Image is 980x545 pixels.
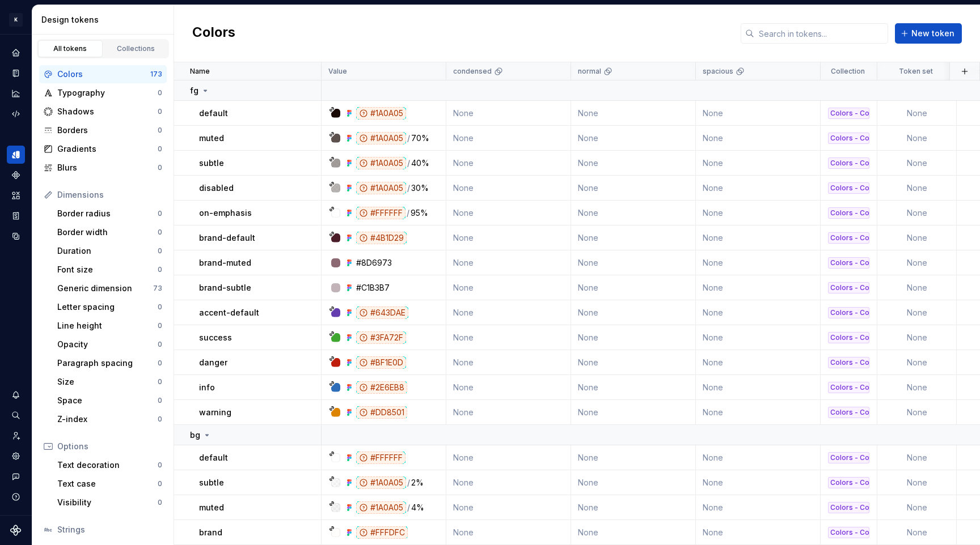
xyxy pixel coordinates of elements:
[356,157,406,169] div: #1A0A05
[356,476,406,489] div: #1A0A05
[57,162,158,173] div: Blurs
[57,478,158,489] div: Text case
[158,265,162,274] div: 0
[199,133,224,144] p: muted
[158,303,162,312] div: 0
[57,69,150,80] div: Colors
[446,350,571,375] td: None
[356,331,406,344] div: #3FA72F
[446,325,571,350] td: None
[53,410,167,428] a: Z-index0
[696,400,821,425] td: None
[57,189,162,201] div: Dimensions
[877,151,957,176] td: None
[158,107,162,116] div: 0
[158,321,162,330] div: 0
[571,225,696,250] td: None
[57,414,158,425] div: Z-index
[158,498,162,507] div: 0
[53,223,167,241] a: Border width0
[42,44,99,53] div: All tokens
[199,382,215,393] p: info
[828,108,869,119] div: Colors - Compontents
[53,475,167,493] a: Text case0
[828,282,869,293] div: Colors - Compontents
[877,495,957,520] td: None
[7,105,25,123] div: Code automation
[53,335,167,354] a: Opacity0
[57,283,153,294] div: Generic dimension
[2,7,29,32] button: K
[446,250,571,275] td: None
[571,126,696,151] td: None
[158,377,162,386] div: 0
[199,232,255,244] p: brand-default
[108,44,164,53] div: Collections
[895,23,962,44] button: New token
[7,146,25,164] a: Design tokens
[199,282,251,293] p: brand-subtle
[53,373,167,391] a: Size0
[446,151,571,176] td: None
[446,176,571,201] td: None
[828,332,869,343] div: Colors - Compontents
[828,157,869,169] div: Colors - Compontents
[53,298,167,316] a: Letter spacing0
[356,107,406,120] div: #1A0A05
[39,84,167,102] a: Typography0
[446,275,571,300] td: None
[53,261,167,279] a: Font size0
[571,520,696,545] td: None
[328,67,347,76] p: Value
[407,182,410,194] div: /
[356,356,406,369] div: #BF1E0D
[153,284,162,293] div: 73
[57,301,158,313] div: Letter spacing
[446,225,571,250] td: None
[39,65,167,83] a: Colors173
[446,375,571,400] td: None
[57,106,158,117] div: Shadows
[877,201,957,225] td: None
[571,495,696,520] td: None
[199,357,227,368] p: danger
[828,307,869,318] div: Colors - Compontents
[828,407,869,418] div: Colors - Compontents
[199,477,224,488] p: subtle
[571,300,696,325] td: None
[696,176,821,201] td: None
[571,275,696,300] td: None
[7,166,25,184] a: Components
[356,306,408,319] div: #643DAE
[571,101,696,126] td: None
[57,357,158,369] div: Paragraph spacing
[192,23,235,44] h2: Colors
[356,501,406,514] div: #1A0A05
[199,108,228,119] p: default
[356,452,405,464] div: #FFFFFF
[407,157,410,169] div: /
[356,406,407,419] div: #DD8501
[7,186,25,205] a: Assets
[877,176,957,201] td: None
[7,44,25,62] div: Home
[411,207,428,219] div: 95%
[199,182,234,194] p: disabled
[158,209,162,218] div: 0
[57,459,158,471] div: Text decoration
[877,325,957,350] td: None
[696,350,821,375] td: None
[199,452,228,463] p: default
[7,427,25,445] div: Invite team
[158,126,162,135] div: 0
[7,467,25,486] button: Contact support
[571,151,696,176] td: None
[828,452,869,463] div: Colors - Compontents
[7,64,25,82] a: Documentation
[571,201,696,225] td: None
[53,279,167,297] a: Generic dimension73
[158,163,162,172] div: 0
[356,526,408,539] div: #FFFDFC
[703,67,733,76] p: spacious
